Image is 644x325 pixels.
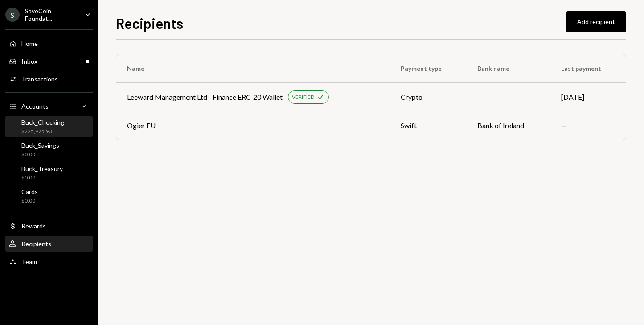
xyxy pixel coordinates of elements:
[21,188,38,195] div: Cards
[127,120,156,131] div: Ogier EU
[21,197,38,205] div: $0.00
[5,116,93,137] a: Buck_Checking$225,975.93
[21,118,64,126] div: Buck_Checking
[401,92,456,102] div: crypto
[21,102,49,110] div: Accounts
[116,14,183,32] h1: Recipients
[550,54,626,83] th: Last payment
[292,93,314,101] div: VERIFIED
[5,35,93,51] a: Home
[5,98,93,114] a: Accounts
[21,40,38,47] div: Home
[25,7,78,22] div: SaveCoin Foundat...
[5,185,93,207] a: Cards$0.00
[21,258,37,265] div: Team
[21,57,37,65] div: Inbox
[21,240,51,248] div: Recipients
[467,83,550,111] td: —
[21,222,46,230] div: Rewards
[5,253,93,269] a: Team
[467,54,550,83] th: Bank name
[401,120,456,131] div: swift
[5,8,20,22] div: S
[21,174,63,182] div: $0.00
[21,128,64,135] div: $225,975.93
[550,83,626,111] td: [DATE]
[21,142,59,149] div: Buck_Savings
[116,54,390,83] th: Name
[21,165,63,172] div: Buck_Treasury
[5,218,93,234] a: Rewards
[21,151,59,158] div: $0.00
[5,139,93,160] a: Buck_Savings$0.00
[5,71,93,87] a: Transactions
[21,75,58,83] div: Transactions
[467,111,550,140] td: Bank of Ireland
[5,236,93,252] a: Recipients
[390,54,467,83] th: Payment type
[550,111,626,140] td: —
[5,162,93,183] a: Buck_Treasury$0.00
[127,92,283,102] div: Leeward Management Ltd - Finance ERC-20 Wallet
[5,53,93,69] a: Inbox
[566,11,626,32] button: Add recipient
